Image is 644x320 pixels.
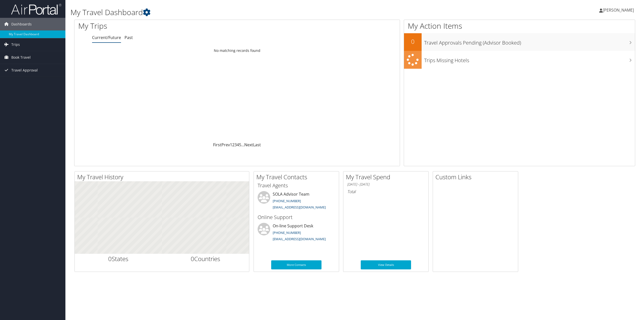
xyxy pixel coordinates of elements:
[255,191,338,212] li: SOLA Advisor Team
[346,173,428,181] h2: My Travel Spend
[273,230,301,235] a: [PHONE_NUMBER]
[347,189,425,194] h6: Total
[11,18,32,30] span: Dashboards
[256,173,339,181] h2: My Travel Contacts
[78,21,260,31] h1: My Trips
[125,35,133,40] a: Past
[11,38,20,51] span: Trips
[11,51,31,64] span: Book Travel
[230,142,232,148] a: 1
[347,182,425,187] h6: [DATE] - [DATE]
[213,142,221,148] a: First
[78,255,158,263] h2: States
[234,142,237,148] a: 3
[92,35,121,40] a: Current/Future
[424,37,635,46] h3: Travel Approvals Pending (Advisor Booked)
[191,255,194,263] span: 0
[77,173,249,181] h2: My Travel History
[404,33,635,51] a: 0Travel Approvals Pending (Advisor Booked)
[232,142,234,148] a: 2
[361,260,411,269] a: View Details
[404,37,422,46] h2: 0
[221,142,230,148] a: Prev
[435,173,518,181] h2: Custom Links
[108,255,112,263] span: 0
[253,142,261,148] a: Last
[599,3,639,18] a: [PERSON_NAME]
[166,255,246,263] h2: Countries
[239,142,241,148] a: 5
[258,214,335,221] h3: Online Support
[237,142,239,148] a: 4
[603,7,634,13] span: [PERSON_NAME]
[273,199,301,203] a: [PHONE_NUMBER]
[11,3,61,15] img: airportal-logo.png
[271,260,321,269] a: More Contacts
[258,182,335,189] h3: Travel Agents
[74,46,400,55] td: No matching records found
[244,142,253,148] a: Next
[424,54,635,64] h3: Trips Missing Hotels
[70,7,450,18] h1: My Travel Dashboard
[404,51,635,69] a: Trips Missing Hotels
[11,64,38,77] span: Travel Approval
[255,223,338,243] li: On-line Support Desk
[404,21,635,31] h1: My Action Items
[241,142,244,148] span: …
[273,237,326,241] a: [EMAIL_ADDRESS][DOMAIN_NAME]
[273,205,326,209] a: [EMAIL_ADDRESS][DOMAIN_NAME]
